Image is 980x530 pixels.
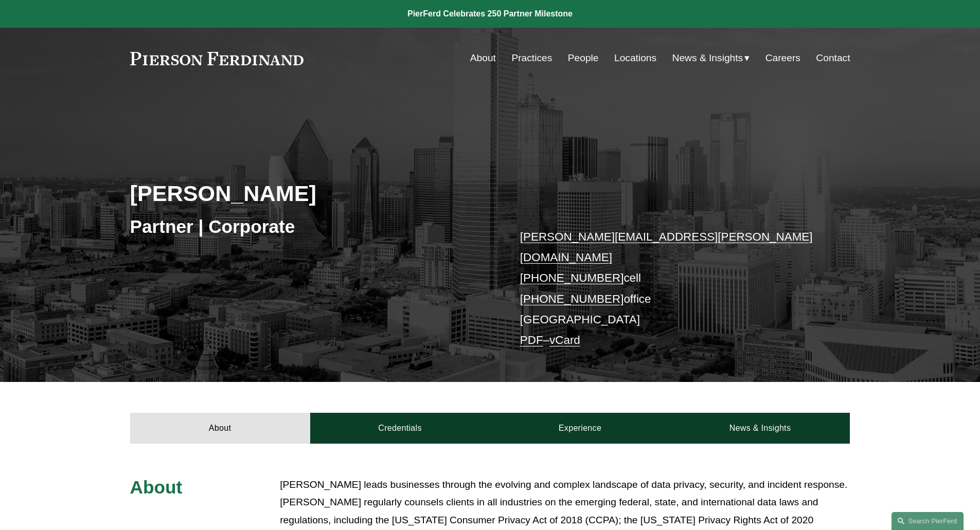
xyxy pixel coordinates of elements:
a: News & Insights [670,413,850,444]
a: PDF [520,334,543,346]
a: [PHONE_NUMBER] [520,271,624,284]
a: About [130,413,310,444]
span: About [130,477,183,497]
a: [PHONE_NUMBER] [520,293,624,305]
a: [PERSON_NAME][EMAIL_ADDRESS][PERSON_NAME][DOMAIN_NAME] [520,230,813,264]
h3: Partner | Corporate [130,215,490,238]
a: Search this site [892,512,964,530]
a: Experience [490,413,670,444]
a: Locations [614,48,656,68]
a: Credentials [310,413,490,444]
a: vCard [549,334,580,346]
a: Careers [765,48,800,68]
a: Contact [816,48,850,68]
span: News & Insights [672,49,743,67]
a: People [568,48,599,68]
a: About [470,48,496,68]
p: cell office [GEOGRAPHIC_DATA] – [520,227,820,351]
a: Practices [511,48,552,68]
h2: [PERSON_NAME] [130,180,490,207]
a: folder dropdown [672,48,750,68]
